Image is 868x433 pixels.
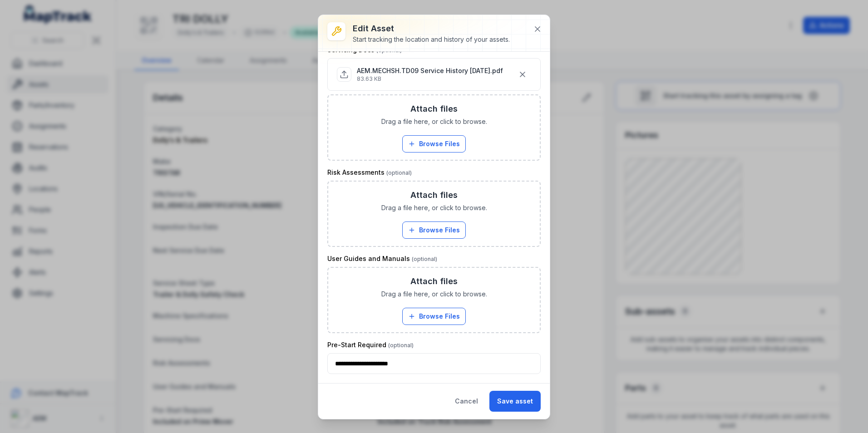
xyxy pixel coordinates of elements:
[327,340,414,349] label: Pre-Start Required
[357,66,503,75] p: AEM.MECHSH.TD09 Service History [DATE].pdf
[447,391,486,412] button: Cancel
[410,189,458,202] h3: Attach files
[381,203,487,212] span: Drag a file here, or click to browse.
[357,75,503,83] p: 83.63 KB
[410,275,458,288] h3: Attach files
[353,22,510,35] h3: Edit asset
[327,168,412,177] label: Risk Assessments
[353,35,510,44] div: Start tracking the location and history of your assets.
[327,381,438,390] label: Risk Assessment needed?
[402,135,466,153] button: Browse Files
[410,103,458,115] h3: Attach files
[489,391,541,412] button: Save asset
[402,221,466,239] button: Browse Files
[381,117,487,126] span: Drag a file here, or click to browse.
[327,254,437,263] label: User Guides and Manuals
[381,290,487,299] span: Drag a file here, or click to browse.
[402,308,466,325] button: Browse Files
